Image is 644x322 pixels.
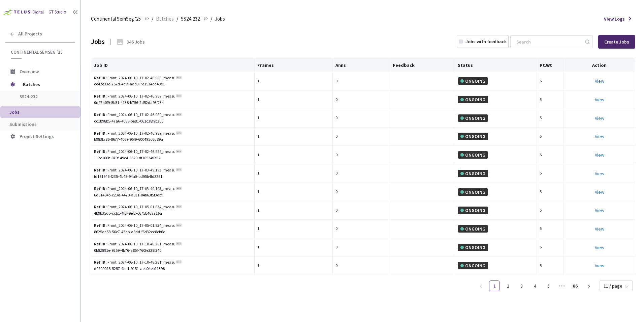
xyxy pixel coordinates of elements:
span: ••• [556,280,567,291]
span: right [587,284,591,288]
span: left [479,284,483,288]
li: 86 [570,280,581,291]
a: View [595,133,604,139]
td: 0 [333,90,390,109]
span: SS24-232 [181,15,200,23]
div: ONGOING [458,262,488,269]
li: / [152,15,153,23]
div: ONGOING [458,170,488,177]
span: Continental SemSeg '25 [11,49,71,55]
span: All Projects [18,31,42,37]
th: Feedback [390,59,455,72]
span: Project Settings [20,133,54,139]
td: 1 [255,164,333,183]
td: 1 [255,146,333,164]
div: 946 Jobs [127,38,145,45]
div: b983fa86-8677-4069-95f9-600495c6d89a [94,136,252,143]
td: 5 [537,201,564,220]
td: 0 [333,164,390,183]
th: Anns [333,59,390,72]
li: 2 [503,280,513,291]
td: 0 [333,201,390,220]
td: 0 [333,146,390,164]
span: Batches [156,15,174,23]
b: Ref ID: [94,204,107,209]
td: 1 [255,257,333,275]
a: View [595,189,604,195]
td: 1 [255,201,333,220]
span: Jobs [215,15,225,23]
li: 4 [529,280,540,291]
div: Page Size [600,280,633,289]
a: 3 [516,281,526,291]
div: Jobs [91,37,105,47]
a: 2 [503,281,513,291]
a: View [595,263,604,269]
div: Front_2024-06-10_17-10-48.281_measurement_SR_TLR_PVS_1718007128282700.png [94,259,175,266]
li: / [211,15,212,23]
div: Front_2024-06-10_17-05-01.834_measurement_prking_ADD1_n8_1718006709910805.png [94,222,175,229]
td: 5 [537,128,564,146]
li: Next Page [583,280,594,291]
button: right [583,280,594,291]
a: 4 [530,281,540,291]
li: Next 5 Pages [556,280,567,291]
span: Continental SemSeg '25 [91,15,141,23]
td: 1 [255,109,333,128]
div: ONGOING [458,188,488,196]
td: 0 [333,128,390,146]
th: Action [564,59,635,72]
span: View Logs [604,16,625,22]
li: 1 [489,280,500,291]
span: Overview [20,69,39,75]
a: View [595,152,604,158]
input: Search [512,36,584,48]
td: 0 [333,257,390,275]
th: Pt.Wt [537,59,564,72]
span: 11 / page [604,281,629,291]
b: Ref ID: [94,223,107,228]
div: ONGOING [458,244,488,251]
td: 5 [537,164,564,183]
div: ONGOING [458,207,488,214]
th: Frames [255,59,333,72]
div: Front_2024-06-10_17-02-46.989_measurement_prking_ADD1_n6_1718006577095364.png [94,130,175,137]
div: Front_2024-06-10_17-02-46.989_measurement_prking_ADD1_n6_1718006567080195.png [94,75,175,81]
li: 3 [516,280,527,291]
td: 0 [333,109,390,128]
div: ce42e33c-252d-4c9f-aad3-7e1534cd40e1 [94,81,252,87]
li: Previous Page [476,280,486,291]
div: Jobs with feedback [465,38,507,45]
div: Front_2024-06-10_17-02-46.989_measurement_prking_ADD1_n6_1718006573088649.png [94,112,175,118]
a: View [595,97,604,103]
a: 5 [543,281,553,291]
div: d0209028-5257-4be1-9151-aeb04eb11398 [94,266,252,272]
td: 5 [537,257,564,275]
b: Ref ID: [94,186,107,191]
td: 5 [537,90,564,109]
td: 0 [333,72,390,91]
th: Job ID [91,59,255,72]
td: 5 [537,109,564,128]
span: Batches [23,78,69,91]
a: View [595,78,604,84]
b: Ref ID: [94,131,107,136]
td: 5 [537,183,564,202]
div: 6d61484b-c23d-4470-a031-04b63f5f3dbf [94,192,252,198]
td: 1 [255,72,333,91]
a: View [595,244,604,250]
a: Batches [155,15,175,22]
button: left [476,280,486,291]
div: Front_2024-06-10_17-05-01.834_measurement_prking_ADD1_n8_1718006701901527.png [94,204,175,210]
th: Status [455,59,537,72]
td: 0 [333,220,390,238]
li: 5 [543,280,554,291]
div: ONGOING [458,77,488,85]
a: View [595,115,604,121]
a: View [595,170,604,177]
b: Ref ID: [94,167,107,172]
td: 1 [255,128,333,146]
div: ONGOING [458,133,488,140]
td: 0 [333,183,390,202]
div: Front_2024-06-10_17-02-46.989_measurement_prking_ADD1_n6_1718006587109907.png [94,149,175,155]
